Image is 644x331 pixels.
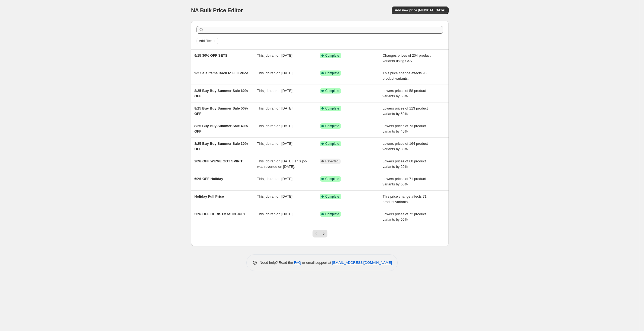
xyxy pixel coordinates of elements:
span: Add filter [199,39,212,43]
button: Add filter [197,38,218,44]
span: This job ran on [DATE]. [257,53,294,57]
button: Add new price [MEDICAL_DATA] [392,7,449,14]
span: Lowers prices of 60 product variants by 20% [383,159,426,169]
span: Lowers prices of 58 product variants by 60% [383,89,426,98]
span: Lowers prices of 73 product variants by 40% [383,124,426,133]
span: Complete [325,142,339,146]
button: Next [320,230,327,237]
span: 9/2 Sale Items Back to Full Price [194,71,248,75]
span: 9/15 30% OFF SETS [194,53,227,57]
span: This price change affects 96 product variants. [383,71,427,81]
span: Reverted [325,159,339,163]
span: Add new price [MEDICAL_DATA] [395,8,445,12]
span: Complete [325,194,339,199]
span: 8/25 Buy Buy Summer Sale 60% OFF [194,89,248,98]
span: Complete [325,124,339,128]
span: This price change affects 71 product variants. [383,194,427,204]
span: This job ran on [DATE]. This job was reverted on [DATE]. [257,159,307,169]
span: 60% OFF Holiday [194,177,223,181]
span: or email support at [301,261,332,265]
span: Complete [325,53,339,58]
nav: Pagination [313,230,327,237]
span: 8/25 Buy Buy Summer Sale 40% OFF [194,124,248,133]
span: 8/25 Buy Buy Summer Sale 50% OFF [194,106,248,116]
a: [EMAIL_ADDRESS][DOMAIN_NAME] [332,261,392,265]
span: This job ran on [DATE]. [257,71,294,75]
span: Complete [325,71,339,75]
span: Complete [325,106,339,111]
span: This job ran on [DATE]. [257,212,294,216]
span: NA Bulk Price Editor [191,7,243,13]
span: Lowers prices of 72 product variants by 50% [383,212,426,221]
span: Complete [325,212,339,216]
span: Need help? Read the [260,261,294,265]
span: 20% OFF WE'VE GOT SPIRIT [194,159,243,163]
span: This job ran on [DATE]. [257,177,294,181]
span: Holiday Full Price [194,194,224,198]
span: This job ran on [DATE]. [257,89,294,93]
span: Lowers prices of 71 product variants by 60% [383,177,426,186]
span: This job ran on [DATE]. [257,142,294,146]
span: Lowers prices of 113 product variants by 50% [383,106,428,116]
span: This job ran on [DATE]. [257,194,294,198]
span: 8/25 Buy Buy Summer Sale 30% OFF [194,142,248,151]
span: Complete [325,89,339,93]
a: FAQ [294,261,301,265]
span: This job ran on [DATE]. [257,106,294,110]
span: Changes prices of 204 product variants using CSV [383,53,431,63]
span: This job ran on [DATE]. [257,124,294,128]
span: Complete [325,177,339,181]
span: Lowers prices of 164 product variants by 30% [383,142,428,151]
span: 50% OFF CHRISTMAS IN JULY [194,212,246,216]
